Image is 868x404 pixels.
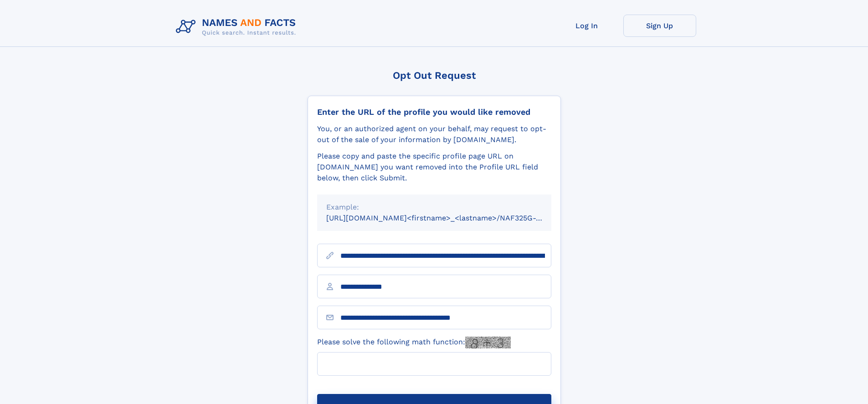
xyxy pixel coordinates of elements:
[550,15,623,37] a: Log In
[172,15,303,39] img: Logo Names and Facts
[317,123,551,145] div: You, or an authorized agent on your behalf, may request to opt-out of the sale of your informatio...
[326,214,569,222] small: [URL][DOMAIN_NAME]<firstname>_<lastname>/NAF325G-xxxxxxxx
[317,151,551,184] div: Please copy and paste the specific profile page URL on [DOMAIN_NAME] you want removed into the Pr...
[326,202,542,213] div: Example:
[317,337,511,348] label: Please solve the following math function:
[623,15,696,37] a: Sign Up
[317,107,551,117] div: Enter the URL of the profile you would like removed
[308,70,561,81] div: Opt Out Request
